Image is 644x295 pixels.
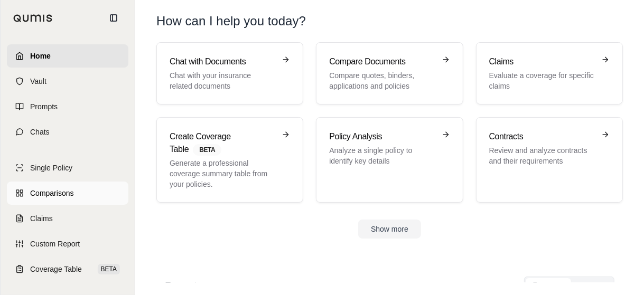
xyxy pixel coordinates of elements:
[526,278,571,293] button: Reports
[7,258,128,281] a: Coverage TableBETA
[30,213,53,224] span: Claims
[98,264,120,274] span: BETA
[329,130,435,143] h3: Policy Analysis
[476,42,623,104] a: ClaimsEvaluate a coverage for specific claims
[170,130,275,156] h3: Create Coverage Table
[329,55,435,68] h3: Compare Documents
[156,13,623,30] h1: How can I help you today?
[30,76,46,87] span: Vault
[7,232,128,255] a: Custom Report
[30,101,58,112] span: Prompts
[532,281,565,290] div: Reports
[580,281,606,290] div: Chats
[329,70,435,91] p: Compare quotes, binders, applications and policies
[7,156,128,179] a: Single Policy
[316,42,463,104] a: Compare DocumentsCompare quotes, binders, applications and policies
[489,145,595,166] p: Review and analyze contracts and their requirements
[573,278,613,293] button: Chats
[30,163,72,173] span: Single Policy
[30,127,50,137] span: Chats
[30,264,82,274] span: Coverage Table
[7,44,128,68] a: Home
[358,220,421,239] button: Show more
[156,42,303,104] a: Chat with DocumentsChat with your insurance related documents
[30,188,73,198] span: Comparisons
[13,14,53,22] img: Qumis Logo
[105,9,122,26] button: Collapse sidebar
[7,70,128,93] a: Vault
[170,158,275,189] p: Generate a professional coverage summary table from your policies.
[489,130,595,143] h3: Contracts
[156,117,303,203] a: Create Coverage TableBETAGenerate a professional coverage summary table from your policies.
[7,207,128,230] a: Claims
[7,120,128,144] a: Chats
[165,278,197,293] h2: Recent
[30,51,51,61] span: Home
[170,55,275,68] h3: Chat with Documents
[170,70,275,91] p: Chat with your insurance related documents
[7,95,128,118] a: Prompts
[489,55,595,68] h3: Claims
[476,117,623,203] a: ContractsReview and analyze contracts and their requirements
[30,239,80,249] span: Custom Report
[329,145,435,166] p: Analyze a single policy to identify key details
[316,117,463,203] a: Policy AnalysisAnalyze a single policy to identify key details
[7,182,128,205] a: Comparisons
[193,144,221,156] span: BETA
[489,70,595,91] p: Evaluate a coverage for specific claims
